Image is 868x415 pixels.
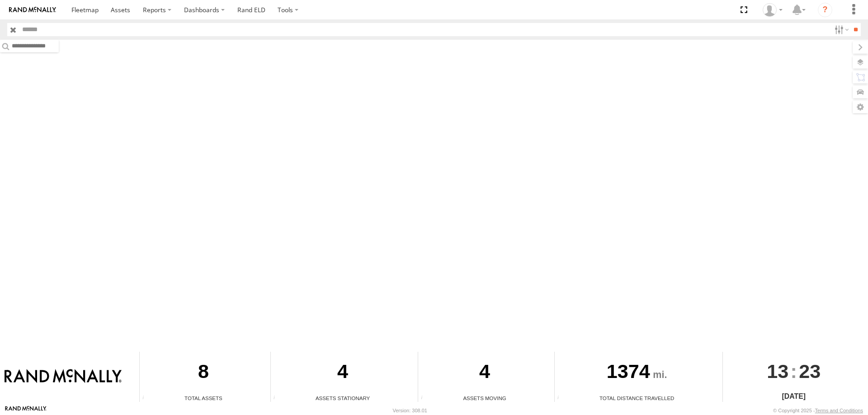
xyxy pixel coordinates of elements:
div: : [723,352,865,391]
label: Map Settings [853,101,868,113]
img: rand-logo.svg [9,7,56,13]
div: Assets Moving [418,394,551,402]
div: Assets Stationary [271,394,415,402]
span: 23 [799,352,821,391]
div: © Copyright 2025 - [773,408,863,413]
div: Chase Tanke [759,3,786,17]
div: 4 [418,352,551,394]
div: Total Assets [140,394,267,402]
div: Total Distance Travelled [555,394,719,402]
label: Search Filter Options [831,23,850,36]
div: Total number of assets current in transit. [418,395,432,402]
div: [DATE] [723,391,865,402]
a: Terms and Conditions [815,408,863,413]
div: Total number of assets current stationary. [271,395,284,402]
div: 1374 [555,352,719,394]
i: ? [818,3,832,17]
div: Version: 308.01 [393,408,427,413]
img: Rand McNally [5,369,122,384]
span: 13 [767,352,788,391]
div: 8 [140,352,267,394]
a: Visit our Website [5,406,47,415]
div: Total distance travelled by all assets within specified date range and applied filters [555,395,568,402]
div: 4 [271,352,415,394]
div: Total number of Enabled Assets [140,395,153,402]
